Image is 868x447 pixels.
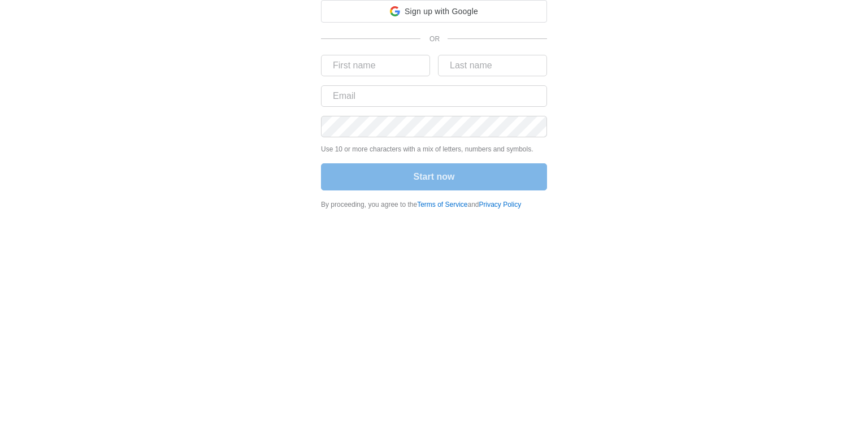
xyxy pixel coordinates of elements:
input: Last name [438,55,547,76]
div: By proceeding, you agree to the and [321,199,547,210]
input: Email [321,85,547,107]
a: Privacy Policy [479,201,522,209]
input: First name [321,55,430,76]
p: OR [429,34,434,44]
span: Sign up with Google [405,6,478,18]
a: Terms of Service [417,201,467,209]
p: Use 10 or more characters with a mix of letters, numbers and symbols. [321,144,547,154]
